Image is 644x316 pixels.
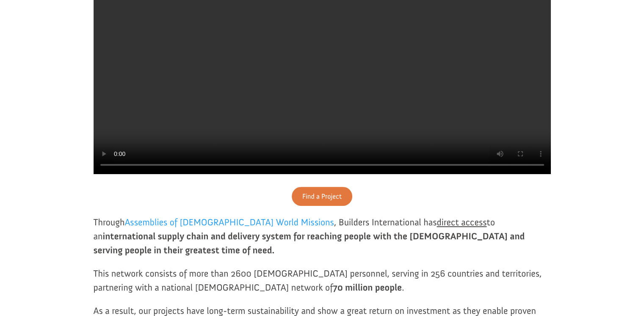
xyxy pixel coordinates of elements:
strong: 70 million people [333,282,402,293]
a: Find a Project [292,187,352,206]
div: Champion City Church donated $2,000 [15,8,116,25]
img: emoji balloon [68,18,75,25]
button: Donate [120,17,158,32]
img: US.png [15,34,21,40]
strong: Project Shovel Ready [20,26,70,32]
strong: international supply chain and delivery system for reaching people with the [DEMOGRAPHIC_DATA] an... [94,230,525,256]
div: to [15,26,116,32]
span: This network consists of more than 2600 [DEMOGRAPHIC_DATA] personnel, serving in 256 countries an... [94,268,542,293]
p: Through , Builders International has to an [94,215,551,266]
span: Riverview , [GEOGRAPHIC_DATA] [23,34,97,40]
a: Assemblies of [DEMOGRAPHIC_DATA] World Missions [124,216,334,232]
span: direct access [437,216,486,228]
